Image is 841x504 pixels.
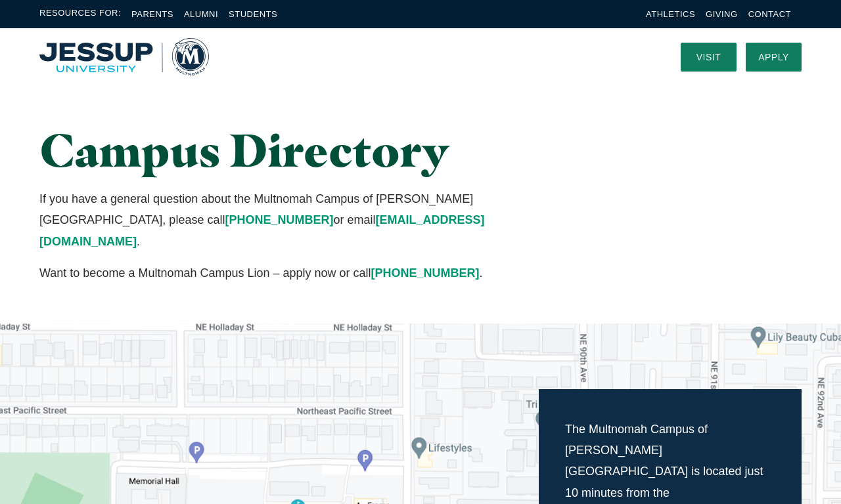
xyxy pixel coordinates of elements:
a: Contact [748,9,791,19]
a: Parents [131,9,173,19]
a: Students [229,9,277,19]
a: Giving [706,9,738,19]
span: Resources For: [39,7,121,22]
a: Visit [681,43,737,72]
a: [PHONE_NUMBER] [225,213,333,226]
img: Multnomah University Logo [39,38,209,76]
h1: Campus Directory [39,125,539,175]
a: Alumni [184,9,218,19]
a: Home [39,38,209,76]
p: Want to become a Multnomah Campus Lion – apply now or call . [39,262,539,283]
a: Athletics [646,9,695,19]
a: Apply [746,43,802,72]
a: [PHONE_NUMBER] [371,266,480,280]
p: If you have a general question about the Multnomah Campus of [PERSON_NAME][GEOGRAPHIC_DATA], plea... [39,188,539,252]
a: [EMAIL_ADDRESS][DOMAIN_NAME] [39,213,484,247]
